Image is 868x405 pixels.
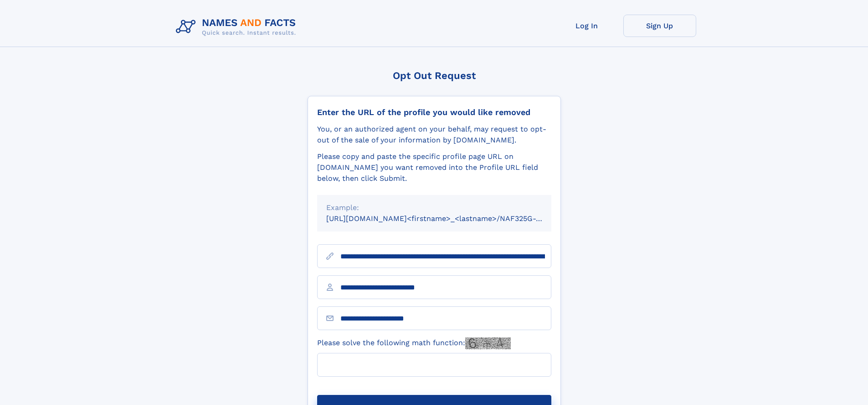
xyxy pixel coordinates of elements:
a: Log In [550,15,623,37]
div: Please copy and paste the specific profile page URL on [DOMAIN_NAME] you want removed into the Pr... [317,151,551,184]
a: Sign Up [623,15,696,37]
label: Please solve the following math function: [317,337,511,349]
div: Example: [326,202,542,213]
div: You, or an authorized agent on your behalf, may request to opt-out of the sale of your informatio... [317,124,551,146]
div: Opt Out Request [308,70,561,81]
small: [URL][DOMAIN_NAME]<firstname>_<lastname>/NAF325G-xxxxxxxx [326,214,569,223]
div: Enter the URL of the profile you would like removed [317,107,551,117]
img: Logo Names and Facts [172,15,303,39]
